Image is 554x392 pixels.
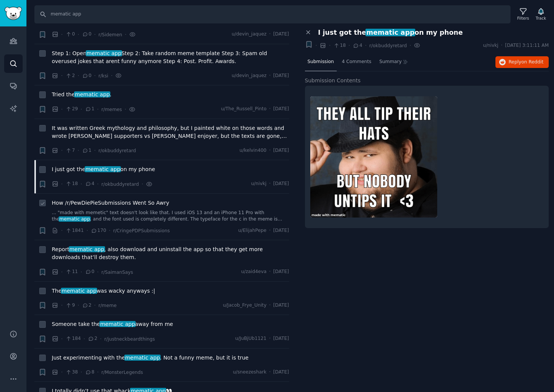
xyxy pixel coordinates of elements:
[59,216,90,222] span: mematic app
[61,288,97,294] span: mematic app
[505,42,549,49] span: [DATE] 3:11:11 AM
[52,210,289,223] a: ... "made with memetic" text doesn't look like that. I used iOS 13 and an iPhone 11 Pro with them...
[69,246,105,252] span: mematic app
[52,245,289,261] a: Reportmematic app, also download and uninstall the app so that they get more downloads that’ll de...
[101,270,133,275] span: r/SaimanSays
[97,180,99,188] span: ·
[85,166,121,172] span: mematic app
[52,49,289,65] span: Step 1: Open Step 2: Take random meme template Step 3: Spam old overused jokes that arent funny a...
[74,91,110,97] span: mematic app
[5,7,22,20] img: GummySearch logo
[495,56,549,68] button: Replyon Reddit
[86,50,122,56] span: mematic app
[82,302,91,309] span: 2
[241,269,266,275] span: u/zaid4eva
[269,269,271,275] span: ·
[52,287,155,295] a: Themematic appwas wacky anyways :|
[410,42,411,49] span: ·
[61,268,63,276] span: ·
[65,369,78,376] span: 38
[85,369,94,376] span: 8
[223,302,266,309] span: u/Jacob_Frye_Unity
[333,42,346,49] span: 18
[65,335,81,342] span: 184
[97,268,99,276] span: ·
[273,106,289,113] span: [DATE]
[348,42,350,49] span: ·
[65,302,75,309] span: 9
[65,31,75,38] span: 0
[100,335,102,343] span: ·
[85,106,94,113] span: 1
[251,181,266,187] span: u/nivkj
[232,31,266,38] span: u/devin_jaquez
[52,165,155,173] a: I just got themematic appon my phone
[61,301,63,309] span: ·
[97,105,99,113] span: ·
[52,165,155,173] span: I just got the on my phone
[52,320,173,328] span: Someone take the away from me
[98,148,136,153] span: r/okbuddyretard
[61,227,63,235] span: ·
[97,368,99,376] span: ·
[235,335,266,342] span: u/JuBjUb1121
[34,5,511,23] input: Search Keyword
[533,6,549,22] button: Track
[273,147,289,154] span: [DATE]
[318,29,463,37] span: I just got the on my phone
[269,73,271,79] span: ·
[365,29,415,36] span: mematic app
[61,72,63,80] span: ·
[111,72,113,80] span: ·
[77,72,79,80] span: ·
[221,106,266,113] span: u/The_Russell_Pinto
[80,368,82,376] span: ·
[52,91,111,99] span: Tried the .
[52,320,173,328] a: Someone take themematic appaway from me
[77,301,79,309] span: ·
[52,287,155,295] span: The was wacky anyways :|
[98,303,116,308] span: r/meme
[52,49,289,65] a: Step 1: Openmematic appStep 2: Take random meme template Step 3: Spam old overused jokes that are...
[98,73,108,79] span: r/ksi
[310,96,437,218] img: I just got the mematic app on my phone
[65,181,78,187] span: 18
[65,227,84,234] span: 1841
[98,32,122,37] span: r/Sidemen
[269,369,271,376] span: ·
[238,227,266,234] span: u/ElijahPepe
[65,269,78,275] span: 11
[99,321,136,327] span: mematic app
[91,227,106,234] span: 170
[483,42,498,49] span: u/nivkj
[501,42,503,49] span: ·
[124,355,161,361] span: mematic app
[94,72,96,80] span: ·
[52,199,169,207] span: How /r/PewDiePieSubmissions Went So Awry
[125,31,126,39] span: ·
[273,335,289,342] span: [DATE]
[365,42,367,49] span: ·
[61,335,63,343] span: ·
[232,73,266,79] span: u/devin_jaquez
[517,15,529,21] div: Filters
[353,42,362,49] span: 4
[94,301,96,309] span: ·
[273,302,289,309] span: [DATE]
[94,31,96,39] span: ·
[269,31,271,38] span: ·
[80,105,82,113] span: ·
[273,227,289,234] span: [DATE]
[269,335,271,342] span: ·
[240,147,266,154] span: u/kelvin400
[329,42,330,49] span: ·
[87,227,88,235] span: ·
[52,245,289,261] span: Report , also download and uninstall the app so that they get more downloads that’ll destroy them.
[52,354,249,362] span: Just experimenting with the . Not a funny meme, but it is true
[109,227,110,235] span: ·
[52,124,289,140] a: It was written Greek mythology and philosophy, but I painted white on those words and wrote [PERS...
[273,369,289,376] span: [DATE]
[61,31,63,39] span: ·
[101,107,122,112] span: r/memes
